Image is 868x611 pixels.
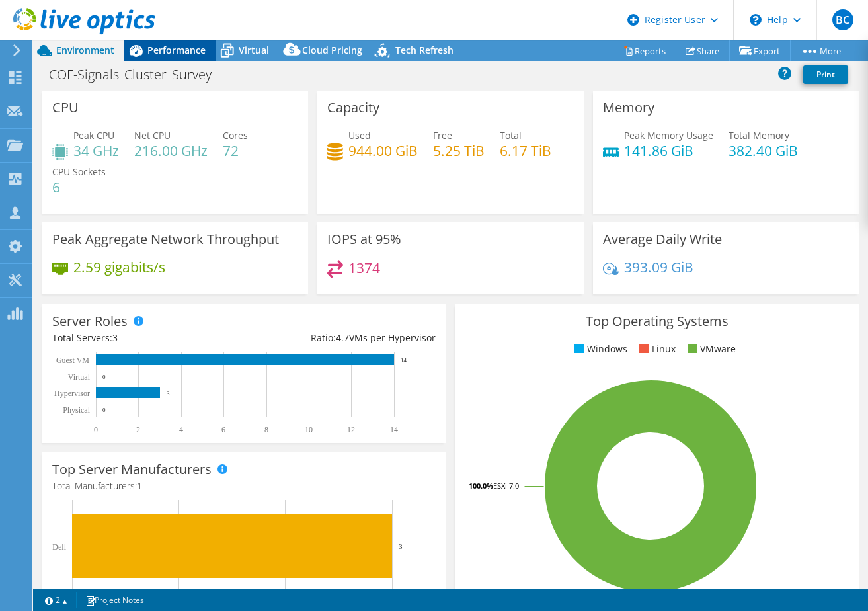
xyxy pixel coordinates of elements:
h3: Peak Aggregate Network Throughput [52,232,279,247]
span: 4.7 [336,331,349,344]
h3: Average Daily Write [603,232,722,247]
text: Guest VM [56,356,89,365]
text: 12 [347,425,355,434]
text: 6 [221,425,225,434]
h3: Capacity [327,101,379,115]
a: Export [729,40,791,61]
h4: 141.86 GiB [624,143,713,158]
h4: 5.25 TiB [433,143,485,158]
text: 14 [401,357,407,364]
h1: COF-Signals_Cluster_Survey [43,67,232,82]
h4: 944.00 GiB [348,143,418,158]
div: Total Servers: [52,331,244,345]
tspan: ESXi 7.0 [493,481,519,491]
span: Virtual [239,44,269,56]
span: BC [832,9,853,30]
h3: CPU [52,101,79,115]
h3: Top Operating Systems [465,314,848,329]
span: Total [500,129,522,142]
a: Project Notes [76,592,153,608]
span: Used [348,129,371,142]
svg: \n [750,14,762,26]
a: More [790,40,851,61]
h4: 2.59 gigabits/s [73,260,165,274]
text: 0 [94,425,98,434]
text: Physical [63,405,90,415]
h4: 6.17 TiB [500,143,551,158]
span: Free [433,129,452,142]
li: Linux [636,342,676,356]
span: Total Memory [729,129,789,142]
text: 10 [305,425,313,434]
text: Dell [52,542,66,551]
h3: Server Roles [52,314,128,329]
a: 2 [36,592,77,608]
a: Reports [613,40,676,61]
text: 8 [264,425,268,434]
h4: 1374 [348,261,380,275]
li: Windows [571,342,627,356]
span: Tech Refresh [395,44,454,56]
text: 3 [167,390,170,397]
text: 3 [399,542,403,550]
text: 2 [136,425,140,434]
text: 14 [390,425,398,434]
span: Net CPU [134,129,171,142]
span: Peak CPU [73,129,114,142]
a: Print [803,65,848,84]
h4: 216.00 GHz [134,143,208,158]
text: 0 [102,374,106,380]
h4: 393.09 GiB [624,260,693,274]
text: 0 [102,407,106,413]
li: VMware [684,342,736,356]
span: Cores [223,129,248,142]
h3: Top Server Manufacturers [52,462,212,477]
span: Cloud Pricing [302,44,362,56]
span: 3 [112,331,118,344]
h3: Memory [603,101,654,115]
span: Environment [56,44,114,56]
span: Peak Memory Usage [624,129,713,142]
div: Ratio: VMs per Hypervisor [244,331,436,345]
h3: IOPS at 95% [327,232,401,247]
h4: 382.40 GiB [729,143,798,158]
span: Performance [147,44,206,56]
h4: Total Manufacturers: [52,479,436,493]
h4: 6 [52,180,106,194]
span: CPU Sockets [52,165,106,178]
text: 4 [179,425,183,434]
a: Share [676,40,730,61]
text: Hypervisor [54,389,90,398]
h4: 34 GHz [73,143,119,158]
text: Virtual [68,372,91,382]
h4: 72 [223,143,248,158]
tspan: 100.0% [469,481,493,491]
span: 1 [137,479,142,492]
